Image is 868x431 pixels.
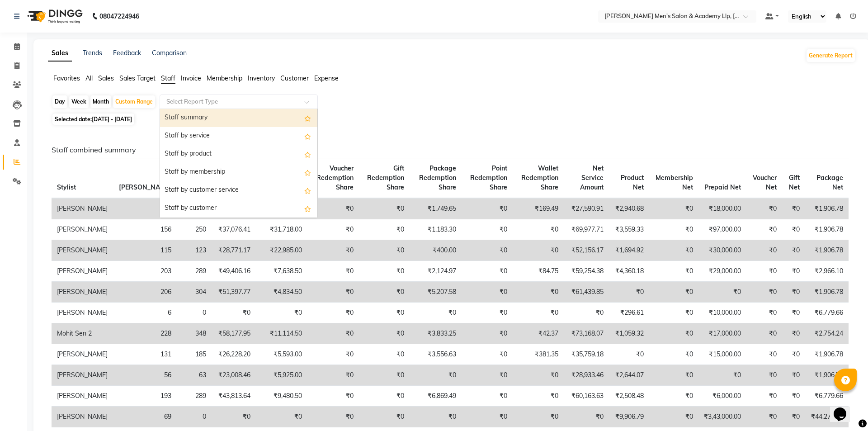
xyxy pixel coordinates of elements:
td: ₹0 [359,365,410,386]
td: ₹0 [462,261,513,282]
td: 156 [113,219,177,240]
td: [PERSON_NAME] [52,407,113,427]
a: Feedback [113,49,141,57]
td: ₹7,638.50 [256,261,307,282]
td: ₹0 [359,344,410,365]
td: ₹1,183.30 [410,219,462,240]
iframe: chat widget [830,395,859,422]
td: ₹2,966.10 [805,261,849,282]
td: ₹3,556.63 [410,344,462,365]
td: ₹0 [359,261,410,282]
td: 56 [113,365,177,386]
td: [PERSON_NAME] [52,386,113,407]
span: Add this report to Favorites List [304,113,311,123]
td: ₹0 [746,219,782,240]
td: ₹0 [609,344,649,365]
td: ₹0 [649,240,698,261]
td: ₹4,360.18 [609,261,649,282]
td: ₹17,000.00 [698,323,746,344]
td: ₹6,869.49 [410,386,462,407]
td: ₹0 [462,365,513,386]
td: ₹0 [307,198,359,219]
td: ₹0 [513,365,564,386]
td: ₹0 [359,303,410,323]
td: ₹58,177.95 [212,323,256,344]
span: Gift Net [789,174,800,191]
td: ₹0 [307,303,359,323]
td: ₹2,124.97 [410,261,462,282]
td: ₹0 [307,323,359,344]
td: ₹18,000.00 [698,198,746,219]
td: ₹0 [462,323,513,344]
td: ₹49,406.16 [212,261,256,282]
td: ₹69,977.71 [564,219,609,240]
span: Stylist [57,183,76,191]
div: Staff by product [160,145,317,163]
td: [PERSON_NAME] [52,282,113,303]
td: ₹0 [513,386,564,407]
span: Product Net [621,174,644,191]
td: [PERSON_NAME] [52,344,113,365]
td: ₹1,694.92 [609,240,649,261]
td: ₹35,759.18 [564,344,609,365]
td: ₹0 [462,344,513,365]
td: ₹0 [462,407,513,427]
td: ₹6,000.00 [698,386,746,407]
td: ₹0 [609,282,649,303]
td: ₹0 [462,219,513,240]
td: ₹3,559.33 [609,219,649,240]
td: ₹0 [649,198,698,219]
td: ₹29,000.00 [698,261,746,282]
span: Add this report to Favorites List [304,131,311,142]
span: Membership Net [656,174,693,191]
td: 6 [113,303,177,323]
td: ₹0 [307,344,359,365]
td: ₹0 [359,198,410,219]
td: ₹37,076.41 [212,219,256,240]
td: ₹0 [746,261,782,282]
td: ₹0 [359,282,410,303]
span: All [85,74,93,82]
td: ₹0 [410,365,462,386]
td: ₹2,508.48 [609,386,649,407]
td: ₹0 [746,386,782,407]
td: 348 [177,323,212,344]
td: ₹1,749.65 [410,198,462,219]
td: 115 [113,240,177,261]
span: [DATE] - [DATE] [92,116,132,123]
div: Staff by customer [160,199,317,218]
td: ₹11,114.50 [256,323,307,344]
td: ₹1,906.78 [805,365,849,386]
td: ₹0 [782,261,805,282]
td: 304 [177,282,212,303]
td: ₹0 [513,407,564,427]
td: ₹0 [649,303,698,323]
td: ₹0 [698,365,746,386]
td: ₹0 [746,407,782,427]
td: ₹381.35 [513,344,564,365]
td: ₹1,906.78 [805,282,849,303]
td: ₹0 [513,303,564,323]
td: ₹0 [256,407,307,427]
td: ₹0 [782,365,805,386]
td: ₹2,644.07 [609,365,649,386]
td: 93 [113,198,177,219]
td: ₹0 [359,240,410,261]
td: ₹0 [462,240,513,261]
td: ₹0 [649,282,698,303]
td: ₹0 [462,198,513,219]
td: [PERSON_NAME] [52,365,113,386]
td: ₹0 [649,323,698,344]
span: Favorites [53,74,80,82]
div: Staff by membership [160,163,317,181]
td: 289 [177,261,212,282]
span: Add this report to Favorites List [304,203,311,214]
td: 0 [177,303,212,323]
span: Inventory [248,74,275,82]
td: ₹0 [212,407,256,427]
td: ₹51,397.77 [212,282,256,303]
td: ₹0 [782,282,805,303]
td: ₹9,906.79 [609,407,649,427]
span: Prepaid Net [704,183,741,191]
button: Generate Report [807,49,855,62]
